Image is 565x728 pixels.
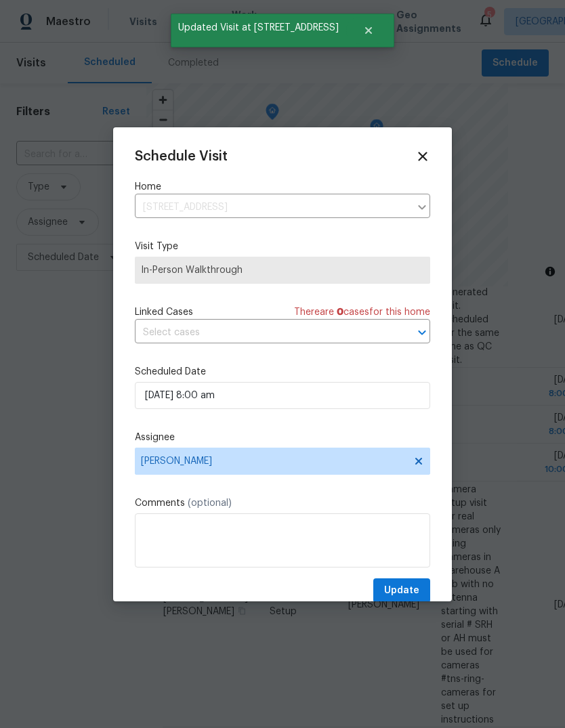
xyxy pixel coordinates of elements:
label: Visit Type [135,240,430,253]
span: 0 [337,307,343,317]
label: Assignee [135,431,430,444]
button: Close [346,17,391,44]
button: Update [373,578,430,603]
span: Updated Visit at [STREET_ADDRESS] [171,14,346,42]
span: Update [384,582,419,599]
span: In-Person Walkthrough [141,263,424,277]
span: (optional) [188,498,232,508]
span: Close [415,149,430,164]
span: Schedule Visit [135,150,228,163]
span: Linked Cases [135,305,193,319]
label: Scheduled Date [135,365,430,379]
input: M/D/YYYY [135,382,430,409]
input: Enter in an address [135,197,410,218]
span: [PERSON_NAME] [141,456,406,467]
input: Select cases [135,322,392,343]
label: Comments [135,496,430,510]
label: Home [135,180,430,194]
button: Open [413,323,432,342]
span: There are case s for this home [294,305,430,319]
